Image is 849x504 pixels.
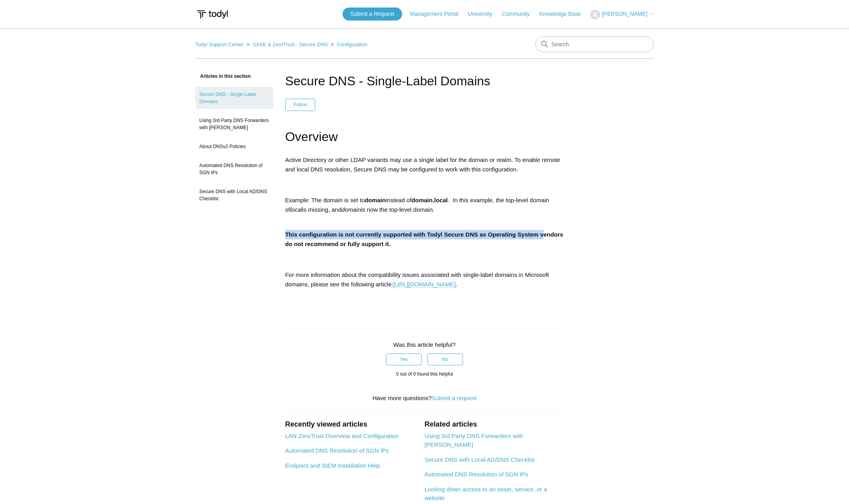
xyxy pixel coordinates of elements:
button: Follow Article [285,99,316,111]
em: local [290,206,302,213]
a: Automated DNS Resolution of SGN IPs [424,471,528,478]
a: Using 3rd Party DNS Forwarders with [PERSON_NAME] [196,113,273,135]
a: Knowledge Base [539,10,589,18]
em: domain [341,206,361,213]
button: [PERSON_NAME] [590,9,653,19]
li: Configuration [329,41,367,47]
a: LAN ZeroTrust Overview and Configuration [285,433,399,439]
li: Todyl Support Center [196,41,245,47]
strong: domain.local [412,197,448,203]
a: Secure DNS - Single-Label Domains [196,87,273,109]
a: Configuration [337,41,367,47]
a: Secure DNS with Local AD/DNS Checklist [424,456,535,463]
h1: Overview [285,127,564,147]
a: SASE & ZeroTrust - Secure DNS [252,41,328,47]
a: [URL][DOMAIN_NAME] [393,281,456,288]
span: Was this article helpful? [393,341,456,348]
a: Community [502,10,538,18]
strong: domain [365,197,386,203]
button: This article was not helpful [427,354,463,365]
span: [PERSON_NAME] [602,11,647,17]
a: Locking down access to an asset, service, or a website [424,486,547,502]
a: Todyl Support Center [196,41,244,47]
h2: Related articles [424,419,564,430]
h2: Recently viewed articles [285,419,417,430]
p: Example: The domain is set to instead of . In this example, the top-level domain of is missing, a... [285,196,564,224]
a: Management Portal [410,10,466,18]
span: 0 out of 0 found this helpful [396,371,453,377]
a: Automated DNS Resolution of SGN IPs [285,447,389,454]
a: Using 3rd Party DNS Forwarders with [PERSON_NAME] [424,433,523,448]
a: Submit a Request [343,8,402,21]
a: About DNSv2 Policies [196,139,273,154]
p: Active Directory or other LDAP variants may use a single label for the domain or realm. To enable... [285,155,564,174]
button: This article was helpful [386,354,422,365]
input: Search [535,36,654,52]
div: Have more questions? [285,394,564,403]
li: SASE & ZeroTrust - Secure DNS [245,41,329,47]
a: Automated DNS Resolution of SGN IPs [196,158,273,180]
p: For more information about the compatibility issues associated with single-label domains in Micro... [285,270,564,289]
img: Todyl Support Center Help Center home page [196,7,229,22]
a: University [468,10,500,18]
strong: This configuration is not currently supported with Todyl Secure DNS as Operating System vendors d... [285,231,563,247]
a: Endpoint and SIEM Installation Help [285,462,380,469]
span: Articles in this section [196,73,251,79]
h1: Secure DNS - Single-Label Domains [285,71,564,90]
a: Secure DNS with Local AD/DNS Checklist [196,184,273,206]
a: Submit a request [432,395,476,401]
